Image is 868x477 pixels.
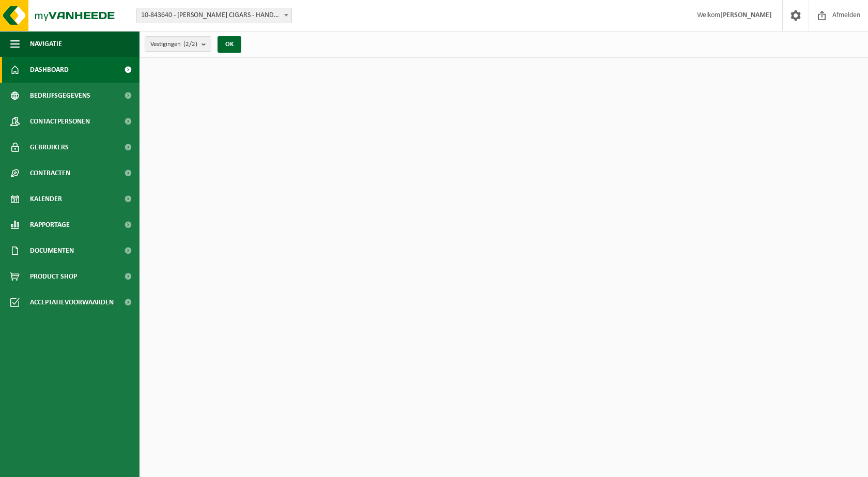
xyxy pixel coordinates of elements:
span: 10-843640 - J. CORTÈS CIGARS - HANDZAME [136,8,292,23]
span: Acceptatievoorwaarden [30,289,114,315]
span: Vestigingen [150,37,197,52]
span: Rapportage [30,212,70,238]
button: Vestigingen(2/2) [145,36,211,52]
strong: [PERSON_NAME] [720,11,772,19]
span: Dashboard [30,57,69,83]
span: Contactpersonen [30,109,90,134]
span: Navigatie [30,31,62,57]
count: (2/2) [183,41,197,48]
span: 10-843640 - J. CORTÈS CIGARS - HANDZAME [137,8,291,23]
span: Gebruikers [30,134,69,160]
iframe: chat widget [5,454,173,477]
span: Bedrijfsgegevens [30,83,90,109]
span: Contracten [30,160,70,186]
span: Documenten [30,238,74,264]
button: OK [218,36,241,53]
span: Kalender [30,186,62,212]
span: Product Shop [30,264,77,289]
